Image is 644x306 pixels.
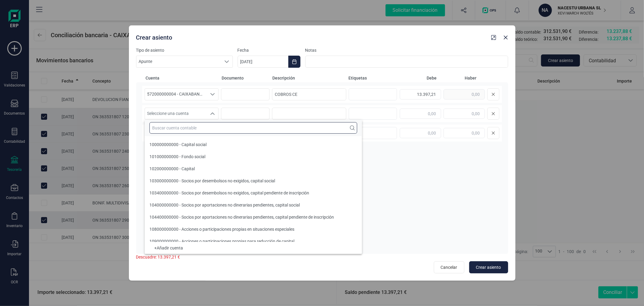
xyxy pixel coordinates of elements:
[149,142,207,147] span: 100000000000 - Capital social
[444,128,485,138] input: 0,00
[400,109,441,119] input: 0,00
[305,47,508,53] label: Notas
[439,75,477,81] span: Haber
[349,75,397,81] span: Etiquetas
[149,122,357,134] input: Buscar cuenta contable
[469,261,508,273] button: Crear asiento
[149,203,300,207] span: 104000000000 - Socios por aportaciones no dinerarias pendientes, capital social
[207,89,219,100] div: Seleccione una cuenta
[207,108,219,119] div: Seleccione una cuenta
[146,75,219,81] span: Cuenta
[136,255,180,259] span: Descuadre: 13.397,21 €
[399,75,437,81] span: Debe
[444,109,485,119] input: 0,00
[145,108,207,119] span: Seleccione una cuenta
[145,138,362,151] li: 100000000000 - Capital social
[145,175,362,187] li: 103000000000 - Socios por desembolsos no exigidos, capital social
[136,47,233,53] label: Tipo de asiento
[149,166,195,171] span: 102000000000 - Capital
[400,89,441,99] input: 0,00
[149,178,275,183] span: 103000000000 - Socios por desembolsos no exigidos, capital social
[441,264,457,270] span: Cancelar
[476,264,501,270] span: Crear asiento
[145,163,362,175] li: 102000000000 - Capital
[134,31,489,42] div: Crear asiento
[149,227,294,232] span: 108000000000 - Acciones o participaciones propias en situaciones especiales
[145,151,362,163] li: 101000000000 - Fondo social
[149,215,334,220] span: 104400000000 - Socios por aportaciones no dinerarias pendientes, capital pendiente de inscripción
[238,47,300,53] label: Fecha
[434,261,464,273] button: Cancelar
[136,56,221,67] span: Apunte
[288,56,300,68] button: Choose Date
[149,239,294,244] span: 109000000000 - Acciones o participaciones propias para reducción de capital
[149,190,309,195] span: 103400000000 - Socios por desembolsos no exigidos, capital pendiente de inscripción
[222,75,270,81] span: Documento
[145,187,362,199] li: 103400000000 - Socios por desembolsos no exigidos, capital pendiente de inscripción
[145,89,207,100] span: 572000000004 - CAIXABANK ****8220
[145,223,362,235] li: 108000000000 - Acciones o participaciones propias en situaciones especiales
[400,128,441,138] input: 0,00
[273,75,346,81] span: Descripción
[149,154,205,159] span: 101000000000 - Fondo social
[501,33,511,42] button: Close
[444,89,485,99] input: 0,00
[145,211,362,223] li: 104400000000 - Socios por aportaciones no dinerarias pendientes, capital pendiente de inscripción
[145,199,362,211] li: 104000000000 - Socios por aportaciones no dinerarias pendientes, capital social
[145,235,362,247] li: 109000000000 - Acciones o participaciones propias para reducción de capital
[149,247,357,249] div: + Añadir cuenta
